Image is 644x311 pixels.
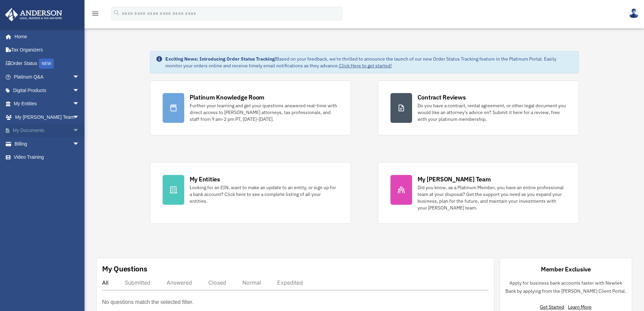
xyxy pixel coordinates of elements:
[418,184,566,211] div: Did you know, as a Platinum Member, you have an entire professional team at your disposal? Get th...
[91,9,99,18] i: menu
[102,279,109,286] div: All
[125,279,150,286] div: Submitted
[190,102,338,123] div: Further your learning and get your questions answered real-time with direct access to [PERSON_NAM...
[5,30,86,43] a: Home
[102,297,193,307] p: No questions match the selected filter.
[150,81,351,135] a: Platinum Knowledge Room Further your learning and get your questions answered real-time with dire...
[5,137,90,151] a: Billingarrow_drop_down
[629,8,639,18] img: User Pic
[165,56,276,62] strong: Exciting News: Introducing Order Status Tracking!
[5,110,90,124] a: My [PERSON_NAME] Teamarrow_drop_down
[73,84,86,97] span: arrow_drop_down
[418,93,466,102] div: Contract Reviews
[378,81,579,135] a: Contract Reviews Do you have a contract, rental agreement, or other legal document you would like...
[73,70,86,84] span: arrow_drop_down
[418,175,491,183] div: My [PERSON_NAME] Team
[541,265,591,273] div: Member Exclusive
[91,12,99,18] a: menu
[5,70,90,84] a: Platinum Q&Aarrow_drop_down
[418,102,566,123] div: Do you have a contract, rental agreement, or other legal document you would like an attorney's ad...
[113,9,120,17] i: search
[5,151,90,164] a: Video Training
[5,43,90,57] a: Tax Organizers
[102,264,147,274] div: My Questions
[208,279,226,286] div: Closed
[190,175,220,183] div: My Entities
[190,184,338,204] div: Looking for an EIN, want to make an update to an entity, or sign up for a bank account? Click her...
[3,8,64,21] img: Anderson Advisors Platinum Portal
[339,63,392,69] a: Click Here to get started!
[190,93,265,102] div: Platinum Knowledge Room
[540,304,567,310] a: Get Started
[5,124,90,137] a: My Documentsarrow_drop_down
[73,137,86,151] span: arrow_drop_down
[150,162,351,224] a: My Entities Looking for an EIN, want to make an update to an entity, or sign up for a bank accoun...
[242,279,261,286] div: Normal
[378,162,579,224] a: My [PERSON_NAME] Team Did you know, as a Platinum Member, you have an entire professional team at...
[5,84,90,97] a: Digital Productsarrow_drop_down
[568,304,592,310] a: Learn More
[5,97,90,111] a: My Entitiesarrow_drop_down
[167,279,192,286] div: Answered
[277,279,303,286] div: Expedited
[165,55,573,69] div: Based on your feedback, we're thrilled to announce the launch of our new Order Status Tracking fe...
[73,97,86,111] span: arrow_drop_down
[39,59,54,69] div: NEW
[73,110,86,124] span: arrow_drop_down
[5,57,90,70] a: Order StatusNEW
[73,124,86,138] span: arrow_drop_down
[505,279,626,295] p: Apply for business bank accounts faster with Newtek Bank by applying from the [PERSON_NAME] Clien...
